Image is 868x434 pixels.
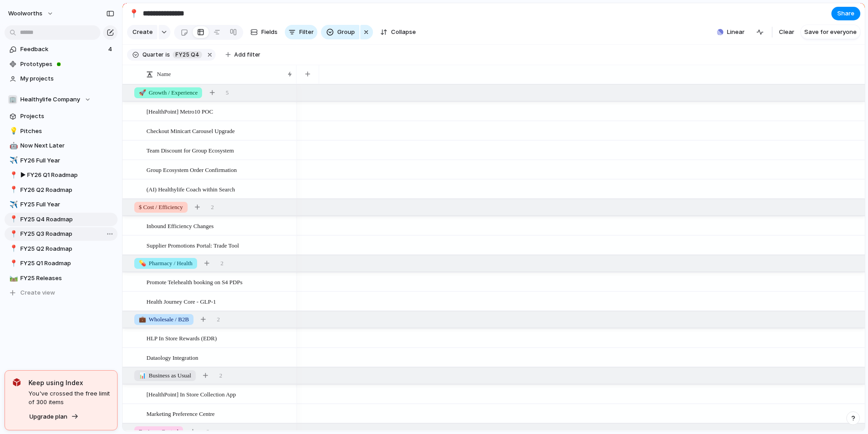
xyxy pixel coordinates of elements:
span: My projects [20,74,114,83]
a: Prototypes [5,57,118,71]
span: Create view [20,288,55,297]
span: Save for everyone [804,28,857,37]
span: Inbound Efficiency Changes [146,220,214,231]
button: 📍 [8,186,17,195]
a: 📍▶︎ FY26 Q1 Roadmap [5,168,118,182]
div: 📍 [129,7,139,19]
span: Checkout Minicart Carousel Upgrade [146,125,235,136]
a: Feedback4 [5,43,118,56]
div: 📍 [9,170,16,181]
button: 🤖 [8,141,17,150]
span: FY26 Q2 Roadmap [20,186,114,195]
button: is [164,50,172,60]
span: FY25 Q1 Roadmap [20,259,114,268]
button: Create [127,25,157,39]
span: FY25 Q4 Roadmap [20,215,114,224]
button: Fields [247,25,281,39]
span: 5 [226,88,229,97]
span: Team Discount for Group Ecosystem [146,145,234,155]
button: 🏢Healthylife Company [5,93,118,106]
button: Collapse [377,25,420,39]
span: Filter [299,28,314,37]
a: 🤖Now Next Later [5,139,118,153]
div: ✈️FY26 Full Year [5,154,118,167]
button: Filter [285,25,317,39]
span: Healthylife Company [20,95,80,104]
a: My projects [5,72,118,86]
span: Dataology Integration [146,352,198,362]
div: 🏢 [8,95,17,104]
span: Prototypes [20,60,114,69]
button: 🛤️ [8,274,17,283]
span: Health Journey Core - GLP-1 [146,296,216,306]
button: Share [831,7,860,20]
span: 🚀 [139,89,146,96]
a: 📍FY26 Q2 Roadmap [5,183,118,197]
button: 📍 [8,171,17,180]
span: Clear [779,28,794,37]
span: FY25 Q2 Roadmap [20,244,114,253]
span: 4 [108,45,114,54]
div: 📍 [9,229,16,239]
span: Group [337,28,355,37]
span: Marketing Preference Centre [146,408,215,419]
button: woolworths [4,6,58,21]
span: HLP In Store Rewards (EDR) [146,333,217,343]
span: Linear [727,28,745,37]
a: 🛤️FY25 Releases [5,272,118,285]
button: Add filter [220,48,266,61]
span: Promote Telehealth booking on S4 PDPs [146,277,242,287]
span: Pitches [20,127,114,136]
span: Name [157,70,171,79]
span: Business as Usual [139,371,191,380]
button: Save for everyone [801,25,860,39]
span: Keep using Index [28,378,110,387]
span: 2 [219,371,222,380]
span: Pharmacy / Health [139,259,193,268]
div: 🛤️ [9,273,16,283]
span: 💊 [139,260,146,267]
span: 2 [217,315,220,324]
span: Upgrade plan [29,412,67,421]
div: 📍FY25 Q2 Roadmap [5,242,118,256]
div: ✈️ [9,200,16,210]
button: Clear [775,25,798,39]
button: 📍 [127,6,141,21]
span: (AI) Healthylife Coach within Search [146,184,235,194]
span: [HealthPoint] Metro10 POC [146,106,213,116]
button: FY25 Q4 [171,50,204,60]
a: 💡Pitches [5,124,118,138]
button: Create view [5,286,118,300]
button: Group [321,25,359,39]
span: FY25 Full Year [20,200,114,209]
button: Upgrade plan [27,410,81,423]
a: 📍FY25 Q3 Roadmap [5,227,118,241]
span: Now Next Later [20,141,114,150]
a: Projects [5,110,118,123]
button: ✈️ [8,156,17,165]
button: 💡 [8,127,17,136]
span: 2 [211,203,214,212]
a: 📍FY25 Q1 Roadmap [5,257,118,270]
div: 📍 [9,243,16,254]
button: Linear [713,25,748,39]
button: 📍 [8,259,17,268]
div: ✈️ [9,155,16,166]
a: 📍FY25 Q4 Roadmap [5,213,118,226]
div: 📍 [9,214,16,224]
span: Group Ecosystem Order Confirmation [146,164,237,175]
span: $ Cost / Efficiency [139,203,183,212]
span: Growth / Experience [139,88,198,97]
button: 📍 [8,215,17,224]
span: Supplier Promotions Portal: Trade Tool [146,240,239,250]
span: ▶︎ FY26 Q1 Roadmap [20,171,114,180]
button: ✈️ [8,200,17,209]
div: ✈️FY25 Full Year [5,198,118,211]
span: Quarter [142,51,164,59]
